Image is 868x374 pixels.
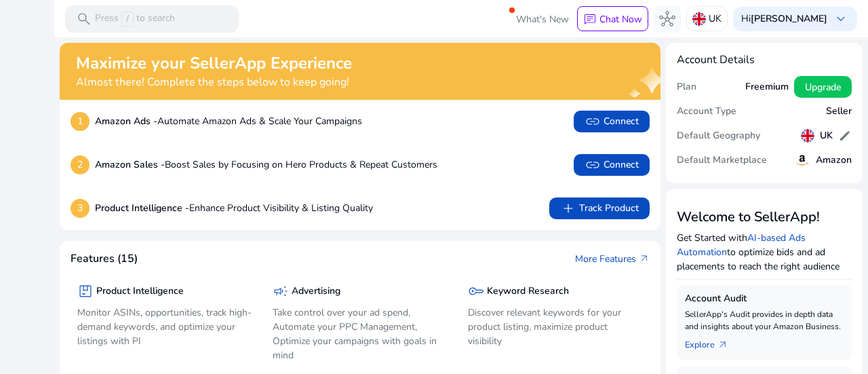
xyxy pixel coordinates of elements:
[76,11,92,27] span: search
[677,106,736,117] h5: Account Type
[583,13,597,26] span: chat
[96,286,184,297] h5: Product Intelligence
[599,13,642,26] p: Chat Now
[577,6,648,32] button: chatChat Now
[585,113,639,130] span: Connect
[292,286,340,297] h5: Advertising
[273,283,289,299] span: campaign
[468,283,484,299] span: key
[95,202,189,214] b: Product Intelligence -
[585,157,639,173] span: Connect
[685,308,844,333] p: SellerApp's Audit provides in depth data and insights about your Amazon Business.
[801,129,814,143] img: uk.svg
[585,157,601,173] span: link
[677,81,696,93] h5: Plan
[585,113,601,130] span: link
[794,76,852,98] button: Upgrade
[751,12,827,25] b: [PERSON_NAME]
[805,80,841,94] span: Upgrade
[659,11,675,27] span: hub
[71,112,90,131] p: 1
[71,253,138,265] h4: Features (15)
[549,198,650,219] button: addTrack Product
[677,209,852,225] h3: Welcome to SellerApp!
[677,231,852,274] p: Get Started with to optimize bids and ad placements to reach the right audience
[121,12,134,26] span: /
[560,200,639,217] span: Track Product
[95,157,437,172] p: Boost Sales by Focusing on Hero Products & Repeat Customers
[71,155,90,174] p: 2
[560,200,576,217] span: add
[95,201,373,215] p: Enhance Product Visibility & Listing Quality
[826,106,852,117] h5: Seller
[685,333,739,352] a: Explorearrow_outward
[575,252,650,266] a: More Featuresarrow_outward
[574,111,650,132] button: linkConnect
[76,76,352,89] h4: Almost there! Complete the steps below to keep going!
[516,7,569,31] span: What's New
[745,81,789,93] h5: Freemium
[717,339,728,350] span: arrow_outward
[95,114,362,128] p: Automate Amazon Ads & Scale Your Campaigns
[833,11,849,27] span: keyboard_arrow_down
[677,130,760,142] h5: Default Geography
[468,305,643,348] p: Discover relevant keywords for your product listing, maximize product visibility
[685,293,844,305] h5: Account Audit
[77,283,94,299] span: package
[71,199,90,218] p: 3
[487,286,569,297] h5: Keyword Research
[677,231,806,259] a: AI-based Ads Automation
[692,12,706,26] img: uk.svg
[709,7,722,31] p: UK
[794,152,810,168] img: amazon.svg
[677,54,852,67] h4: Account Details
[95,115,157,128] b: Amazon Ads -
[816,155,852,166] h5: Amazon
[76,54,352,73] h2: Maximize your SellerApp Experience
[639,253,650,264] span: arrow_outward
[273,305,448,362] p: Take control over your ad spend, Automate your PPC Management, Optimize your campaigns with goals...
[95,158,165,171] b: Amazon Sales -
[838,129,852,143] span: edit
[77,305,252,348] p: Monitor ASINs, opportunities, track high-demand keywords, and optimize your listings with PI
[677,155,767,166] h5: Default Marketplace
[574,154,650,176] button: linkConnect
[820,130,833,142] h5: UK
[95,12,175,26] p: Press to search
[654,5,681,33] button: hub
[741,14,827,24] p: Hi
